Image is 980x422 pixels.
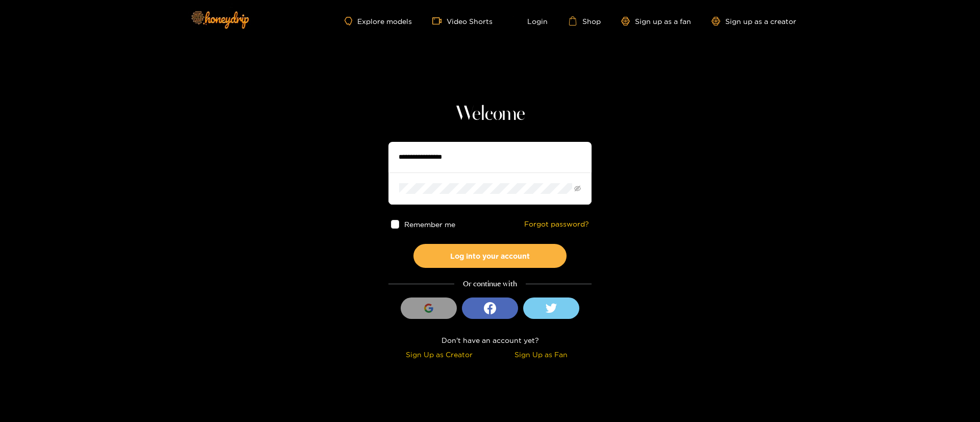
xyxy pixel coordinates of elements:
span: eye-invisible [574,185,581,192]
a: Sign up as a creator [712,17,796,26]
div: Sign Up as Creator [391,349,487,360]
a: Explore models [345,17,412,26]
a: Login [513,16,548,26]
a: Sign up as a fan [621,17,691,26]
div: Or continue with [388,278,592,290]
button: Log into your account [413,244,567,268]
div: Sign Up as Fan [493,349,589,360]
div: Don't have an account yet? [388,334,592,346]
a: Video Shorts [432,16,493,26]
a: Forgot password? [524,220,589,229]
h1: Welcome [388,102,592,127]
span: video-camera [432,16,447,26]
a: Shop [568,16,601,26]
span: Remember me [405,220,456,228]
